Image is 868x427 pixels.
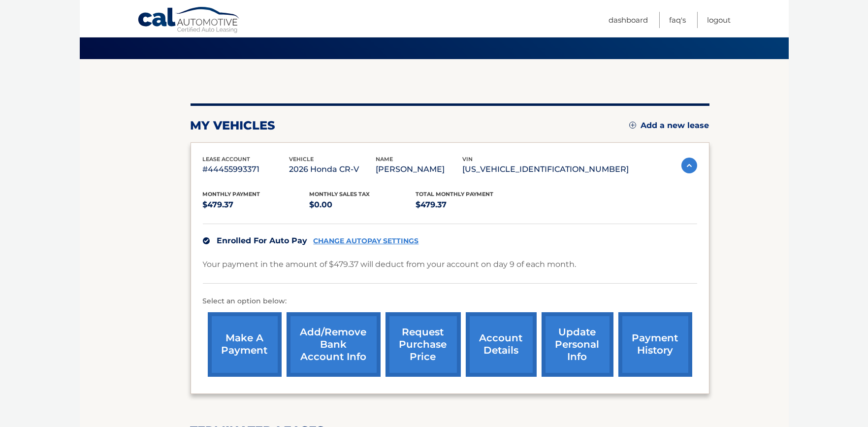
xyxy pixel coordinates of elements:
[416,198,523,212] p: $479.37
[203,156,251,163] span: lease account
[463,163,629,176] p: [US_VEHICLE_IDENTIFICATION_NUMBER]
[203,296,697,307] p: Select an option below:
[309,198,416,212] p: $0.00
[191,118,276,133] h2: my vehicles
[137,6,241,35] a: Cal Automotive
[203,198,310,212] p: $479.37
[466,312,537,377] a: account details
[314,237,419,245] a: CHANGE AUTOPAY SETTINGS
[376,163,463,176] p: [PERSON_NAME]
[203,163,289,176] p: #44455993371
[289,163,376,176] p: 2026 Honda CR-V
[376,156,393,163] span: name
[629,122,636,129] img: add.svg
[203,258,577,271] p: Your payment in the amount of $479.37 will deduct from your account on day 9 of each month.
[203,191,260,197] span: Monthly Payment
[463,156,473,163] span: vin
[707,12,731,28] a: Logout
[629,121,709,131] a: Add a new lease
[609,12,648,28] a: Dashboard
[203,237,210,244] img: check.svg
[670,12,686,28] a: FAQ's
[542,312,613,377] a: update personal info
[681,158,697,173] img: accordion-active.svg
[618,312,692,377] a: payment history
[386,312,461,377] a: request purchase price
[309,191,370,197] span: Monthly sales Tax
[217,236,308,245] span: Enrolled For Auto Pay
[287,312,381,377] a: Add/Remove bank account info
[289,156,314,163] span: vehicle
[208,312,282,377] a: make a payment
[416,191,494,197] span: Total Monthly Payment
